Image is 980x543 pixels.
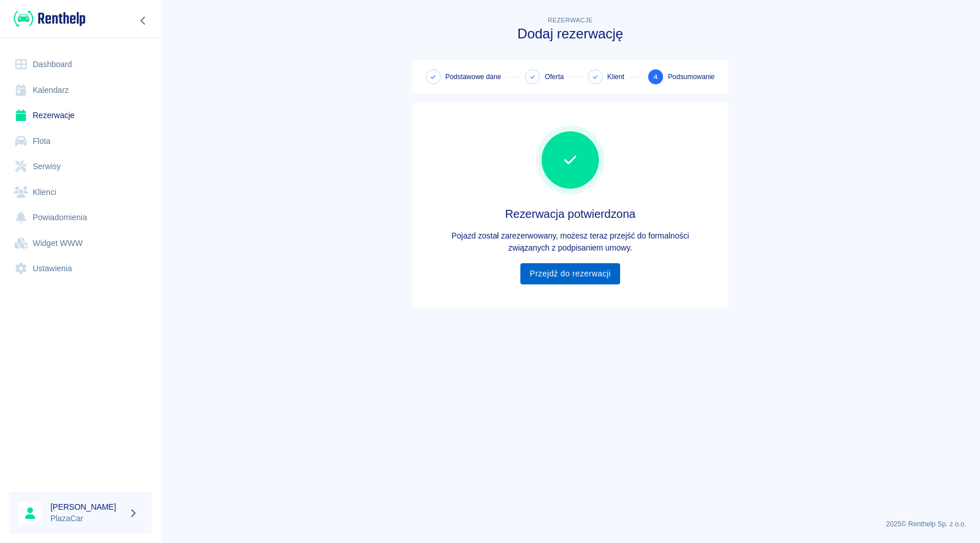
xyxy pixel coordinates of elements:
[544,72,563,82] span: Oferta
[9,128,152,154] a: Flota
[421,230,719,254] p: Pojazd został zarezerwowany, możesz teraz przejść do formalności związanych z podpisaniem umowy.
[9,154,152,179] a: Serwisy
[9,179,152,205] a: Klienci
[653,71,658,83] span: 4
[668,72,715,82] span: Podsumowanie
[14,9,85,28] img: Renthelp logo
[9,231,152,256] a: Widget WWW
[50,501,124,513] h6: [PERSON_NAME]
[9,103,152,128] a: Rezerwacje
[135,13,152,28] button: Zwiń nawigację
[412,26,728,42] h3: Dodaj rezerwację
[9,77,152,103] a: Kalendarz
[9,52,152,77] a: Dashboard
[445,72,501,82] span: Podstawowe dane
[607,72,625,82] span: Klient
[50,513,124,525] p: PlazaCar
[9,256,152,282] a: Ustawienia
[174,519,966,529] p: 2025 © Renthelp Sp. z o.o.
[421,207,719,221] h4: Rezerwacja potwierdzona
[9,205,152,231] a: Powiadomienia
[520,263,620,284] a: Przejdź do rezerwacji
[548,17,593,24] span: Rezerwacje
[9,9,85,28] a: Renthelp logo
